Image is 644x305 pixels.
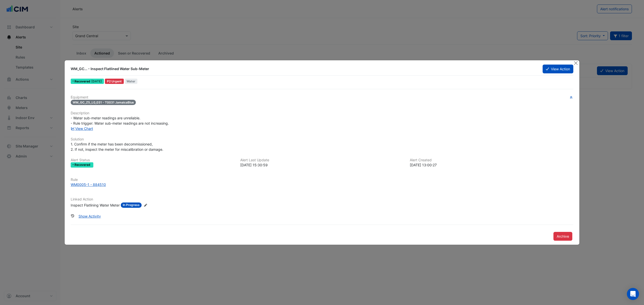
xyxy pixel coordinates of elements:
span: Water [125,79,138,84]
div: Inspect Flatlining Water Meter [71,202,120,208]
a: View Chart [71,126,93,131]
button: View Action [543,65,573,73]
h6: Alert Last Update [240,158,404,162]
span: Recovered [74,80,91,83]
h6: Rule [71,178,573,182]
button: Show Activity [75,212,104,221]
div: [DATE] 15:30:59 [240,162,404,168]
h6: Alert Status [71,158,234,162]
div: WM_GC... - Inspect Flatlined Water Sub-Meter [71,66,537,71]
span: Recovered [74,163,91,166]
div: [DATE] 13:00:27 [410,162,573,168]
span: In Progress [121,202,142,208]
span: Mon 29-Sep-2025 15:30 AEST [91,79,102,83]
h6: Solution [71,137,573,141]
span: - Water sub-meter readings are unreliable. - Rule trigger: Water sub-meter readings are not incre... [71,116,169,125]
a: WM0005-1 - 884510 [71,182,573,187]
span: 1. Confirm if the meter has been decommissioned, 2. If not, inspect the meter for miscalibration ... [71,142,163,151]
div: Open Intercom Messenger [627,288,639,300]
h6: Description [71,111,573,115]
h6: Alert Created [410,158,573,162]
h6: Linked Action [71,197,573,201]
h6: Equipment [71,95,573,99]
span: WM_GC_Z5_L0_031 - T0031 JamaicaBlue [71,100,136,105]
button: Close [573,60,578,66]
button: Archive [553,232,572,241]
div: P2 Urgent [105,79,124,84]
fa-icon: Edit Linked Action [144,203,147,207]
div: WM0005-1 - 884510 [71,182,106,187]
